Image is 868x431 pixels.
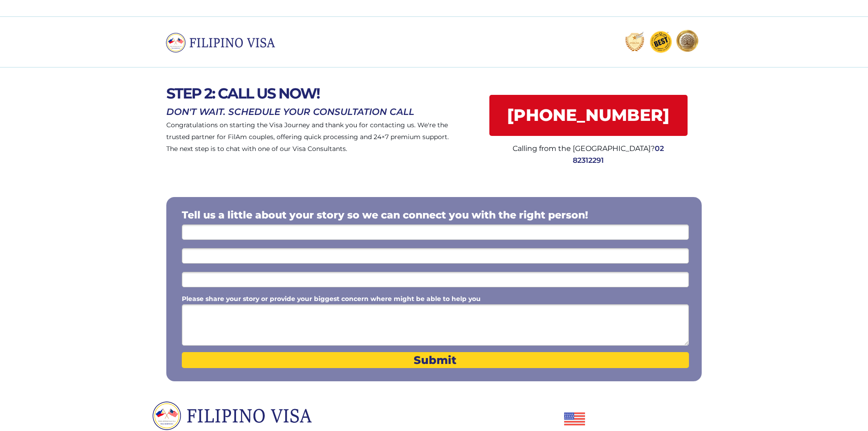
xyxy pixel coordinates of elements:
span: Congratulations on starting the Visa Journey and thank you for contacting us. We're the trusted p... [166,121,449,153]
span: DON'T WAIT. SCHEDULE YOUR CONSULTATION CALL [166,106,414,117]
button: Submit [182,352,689,368]
span: Submit [182,353,689,367]
span: Please share your story or provide your biggest concern where might be able to help you [182,295,481,303]
span: Tell us a little about your story so we can connect you with the right person! [182,209,588,221]
span: STEP 2: CALL US NOW! [166,84,319,102]
span: Calling from the [GEOGRAPHIC_DATA]? [513,144,655,153]
a: [PHONE_NUMBER] [489,95,688,136]
span: [PHONE_NUMBER] [489,105,688,125]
